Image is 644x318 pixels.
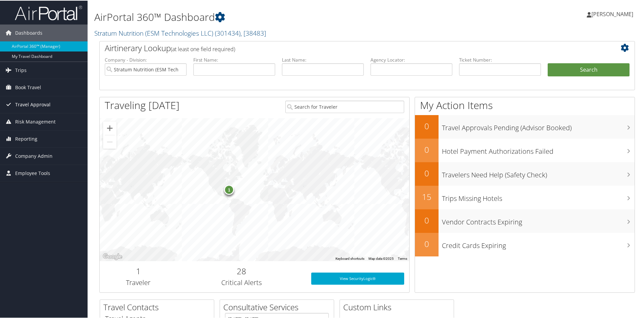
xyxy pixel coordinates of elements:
h2: 28 [182,265,301,276]
a: Open this area in Google Maps (opens a new window) [101,252,124,260]
button: Zoom in [103,121,117,134]
h2: Airtinerary Lookup [105,42,585,53]
h2: Custom Links [343,301,454,312]
label: Ticket Number: [459,56,541,63]
span: Trips [15,61,27,78]
span: [PERSON_NAME] [591,10,633,17]
span: Risk Management [15,113,56,130]
span: Book Travel [15,78,41,95]
a: 0Hotel Payment Authorizations Failed [415,138,635,162]
h2: 15 [415,190,439,202]
h3: Hotel Payment Authorizations Failed [442,143,635,155]
a: 0Travelers Need Help (Safety Check) [415,162,635,185]
label: Last Name: [282,56,364,63]
span: ( 301434 ) [215,28,240,37]
h3: Traveler [105,277,172,287]
label: First Name: [193,56,275,63]
img: airportal-logo.png [15,4,82,20]
img: Google [101,252,124,260]
h3: Travel Approvals Pending (Advisor Booked) [442,119,635,132]
a: [PERSON_NAME] [587,3,640,24]
span: Travel Approval [15,96,51,112]
h1: AirPortal 360™ Dashboard [94,9,458,24]
span: Employee Tools [15,164,50,181]
a: 15Trips Missing Hotels [415,185,635,209]
a: View SecurityLogic® [311,272,404,284]
h2: 0 [415,214,439,225]
h2: 0 [415,143,439,155]
h2: Consultative Services [223,301,334,312]
a: 0Credit Cards Expiring [415,232,635,256]
button: Search [548,63,630,76]
button: Keyboard shortcuts [335,256,364,260]
h2: 0 [415,238,439,249]
h3: Vendor Contracts Expiring [442,213,635,226]
a: 0Vendor Contracts Expiring [415,209,635,232]
a: Terms (opens in new tab) [398,256,407,260]
h2: 0 [415,167,439,178]
span: Company Admin [15,147,53,164]
h1: Traveling [DATE] [105,98,180,112]
span: (at least one field required) [171,45,235,52]
a: Stratum Nutrition (ESM Technologies LLC) [94,28,266,37]
div: 1 [224,184,234,194]
label: Agency Locator: [371,56,452,63]
label: Company - Division: [105,56,187,63]
h3: Critical Alerts [182,277,301,287]
span: Reporting [15,130,37,147]
h3: Trips Missing Hotels [442,190,635,203]
a: 0Travel Approvals Pending (Advisor Booked) [415,114,635,138]
h2: 1 [105,265,172,276]
button: Zoom out [103,135,117,148]
h2: 0 [415,120,439,131]
span: Dashboards [15,24,42,41]
h1: My Action Items [415,98,635,112]
h3: Travelers Need Help (Safety Check) [442,166,635,179]
span: Map data ©2025 [368,256,394,260]
h3: Credit Cards Expiring [442,237,635,250]
h2: Travel Contacts [103,301,214,312]
input: Search for Traveler [285,100,404,112]
span: , [ 38483 ] [240,28,266,37]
